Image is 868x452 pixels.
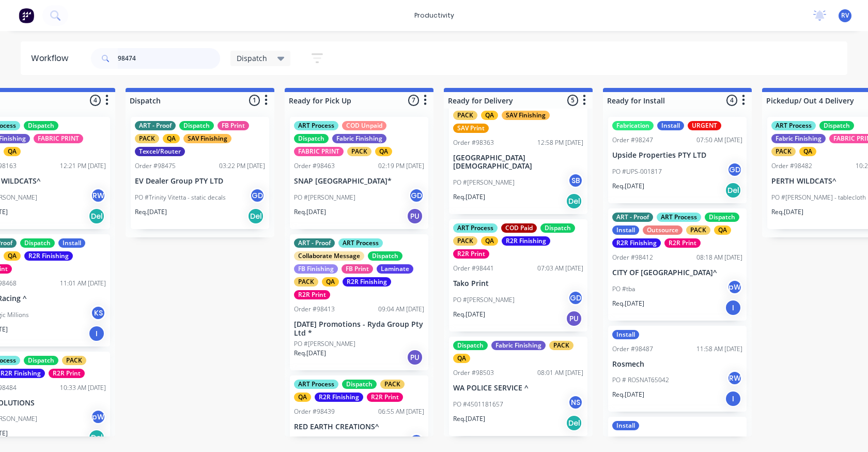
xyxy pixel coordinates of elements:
[727,370,742,386] div: RW
[453,414,485,424] p: Req. [DATE]
[568,290,583,306] div: GD
[725,299,741,316] div: I
[537,264,583,273] div: 07:03 AM [DATE]
[409,188,424,203] div: GD
[771,207,803,217] p: Req. [DATE]
[294,320,424,338] p: [DATE] Promotions - Ryda Group Pty Ltd *
[135,177,265,186] p: EV Dealer Group PTY LTD
[481,236,498,246] div: QA
[657,121,684,130] div: Install
[347,147,371,156] div: PACK
[49,369,85,378] div: R2R Print
[501,223,537,233] div: COD Paid
[163,134,180,143] div: QA
[453,279,583,288] p: Tako Print
[294,193,355,202] p: PO #[PERSON_NAME]
[294,349,326,358] p: Req. [DATE]
[294,147,344,156] div: FABRIC PRINT
[294,238,335,248] div: ART - Proof
[343,277,391,287] div: R2R Finishing
[135,207,167,217] p: Req. [DATE]
[375,147,392,156] div: QA
[34,134,83,143] div: FABRIC PRINT
[608,208,747,321] div: ART - ProofART ProcessDispatchInstallOutsourcePACKQAR2R FinishingR2R PrintOrder #9841208:18 AM [D...
[771,147,796,156] div: PACK
[449,337,587,436] div: DispatchFabric FinishingPACKQAOrder #9850308:01 AM [DATE]WA POLICE SERVICE ^PO #4501181657NSReq.[...
[378,407,424,416] div: 06:55 AM [DATE]
[725,182,741,199] div: Del
[449,219,587,332] div: ART ProcessCOD PaidDispatchPACKQAR2R FinishingR2R PrintOrder #9844107:03 AM [DATE]Tako PrintPO #[...
[643,225,683,235] div: Outsource
[696,253,742,262] div: 08:18 AM [DATE]
[612,344,653,354] div: Order #98487
[612,167,662,176] p: PO #UPS-001817
[219,161,265,171] div: 03:22 PM [DATE]
[294,177,424,186] p: SNAP [GEOGRAPHIC_DATA]*
[453,341,488,350] div: Dispatch
[537,138,583,147] div: 12:58 PM [DATE]
[294,207,326,217] p: Req. [DATE]
[725,390,741,407] div: I
[696,344,742,354] div: 11:58 AM [DATE]
[540,223,575,233] div: Dispatch
[4,251,21,261] div: QA
[566,415,582,431] div: Del
[612,253,653,262] div: Order #98412
[612,268,742,277] p: CITY OF [GEOGRAPHIC_DATA]^
[20,238,55,248] div: Dispatch
[58,238,85,248] div: Install
[612,390,644,399] p: Req. [DATE]
[332,134,386,143] div: Fabric Finishing
[771,193,866,202] p: PO #[PERSON_NAME] - tablecloth
[799,147,816,156] div: QA
[696,135,742,145] div: 07:50 AM [DATE]
[612,360,742,369] p: Rosmech
[377,264,413,274] div: Laminate
[453,400,503,409] p: PO #4501181657
[294,277,318,287] div: PACK
[568,173,583,188] div: SB
[612,299,644,308] p: Req. [DATE]
[342,264,373,274] div: FB Print
[135,147,185,156] div: Texcel/Router
[453,154,583,171] p: [GEOGRAPHIC_DATA][DEMOGRAPHIC_DATA]
[453,368,494,378] div: Order #98503
[841,11,849,20] span: RV
[342,121,386,130] div: COD Unpaid
[24,251,73,261] div: R2R Finishing
[378,161,424,171] div: 02:19 PM [DATE]
[135,193,226,202] p: PO #Trinity Vitetta - static decals
[688,121,721,130] div: URGENT
[342,380,377,389] div: Dispatch
[453,249,489,259] div: R2R Print
[608,326,747,412] div: InstallOrder #9848711:58 AM [DATE]RosmechPO # ROSNAT65042RWReq.[DATE]I
[90,188,106,203] div: RW
[612,284,635,294] p: PO #tba
[380,380,405,389] div: PACK
[453,310,485,319] p: Req. [DATE]
[771,121,816,130] div: ART Process
[24,356,58,365] div: Dispatch
[568,395,583,410] div: NS
[491,341,546,350] div: Fabric Finishing
[449,68,587,215] div: PACKQASAV FinishingSAV PrintOrder #9836312:58 PM [DATE][GEOGRAPHIC_DATA][DEMOGRAPHIC_DATA]PO #[PE...
[315,393,363,402] div: R2R Finishing
[294,290,330,299] div: R2R Print
[453,178,515,187] p: PO #[PERSON_NAME]
[88,325,105,342] div: I
[409,8,459,23] div: productivity
[453,295,515,305] p: PO #[PERSON_NAME]
[453,384,583,393] p: WA POLICE SERVICE ^
[290,234,428,371] div: ART - ProofART ProcessCollaborate MessageDispatchFB FinishingFB PrintLaminatePACKQAR2R FinishingR...
[294,121,338,130] div: ART Process
[378,305,424,314] div: 09:04 AM [DATE]
[131,117,269,229] div: ART - ProofDispatchFB PrintPACKQASAV FinishingTexcel/RouterOrder #9847503:22 PM [DATE]EV Dealer G...
[60,383,106,393] div: 10:33 AM [DATE]
[453,354,470,363] div: QA
[237,53,267,64] span: Dispatch
[502,111,550,120] div: SAV Finishing
[537,368,583,378] div: 08:01 AM [DATE]
[135,161,176,171] div: Order #98475
[90,305,106,321] div: KS
[612,135,653,145] div: Order #98247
